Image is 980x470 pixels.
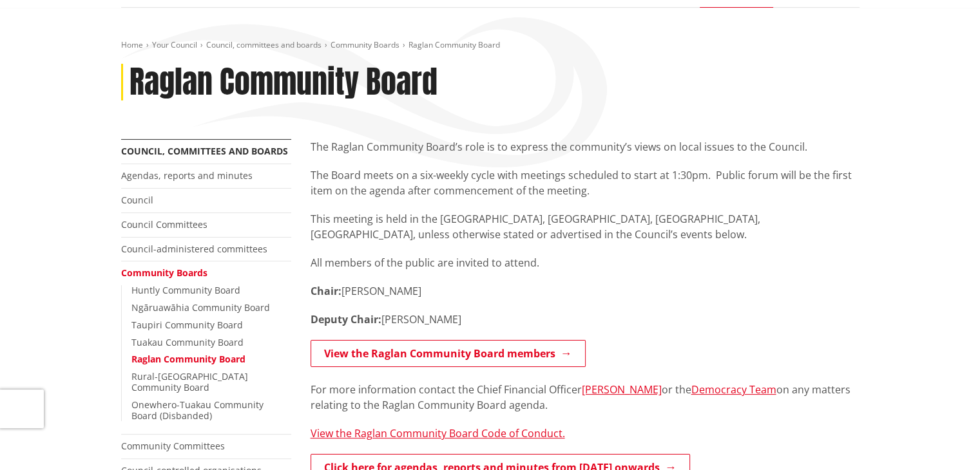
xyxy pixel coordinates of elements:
p: The Board meets on a six-weekly cycle with meetings scheduled to start at 1:30pm. Public forum wi... [311,167,860,198]
nav: breadcrumb [121,40,860,51]
a: View the Raglan Community Board Code of Conduct. [311,426,565,440]
a: Council-administered committees [121,243,267,255]
a: Raglan Community Board [131,353,245,365]
h1: Raglan Community Board [130,64,437,101]
p: All members of the public are invited to attend. [311,255,860,270]
span: Raglan Community Board [408,39,500,50]
iframe: Messenger Launcher [921,416,967,462]
a: Council, committees and boards [121,145,288,157]
a: Community Boards [331,39,399,50]
a: Community Boards [121,267,207,279]
a: Taupiri Community Board [131,319,243,331]
a: Huntly Community Board [131,284,240,296]
a: Home [121,39,143,50]
p: This meeting is held in the [GEOGRAPHIC_DATA], [GEOGRAPHIC_DATA], [GEOGRAPHIC_DATA], [GEOGRAPHIC_... [311,211,860,242]
strong: Deputy Chair: [311,312,381,326]
a: Tuakau Community Board [131,336,244,348]
a: Onewhero-Tuakau Community Board (Disbanded) [131,399,264,422]
a: Your Council [152,39,197,50]
a: View the Raglan Community Board members [311,340,586,367]
a: Council Committees [121,218,207,230]
p: The Raglan Community Board’s role is to express the community’s views on local issues to the Coun... [311,139,860,155]
p: [PERSON_NAME] [311,283,860,299]
a: Council, committees and boards [206,39,322,50]
a: Ngāruawāhia Community Board [131,301,270,314]
strong: Chair: [311,284,341,298]
a: Council [121,194,153,206]
a: Agendas, reports and minutes [121,169,253,182]
a: Rural-[GEOGRAPHIC_DATA] Community Board [131,370,248,393]
a: [PERSON_NAME] [582,382,662,397]
p: [PERSON_NAME] [311,312,860,327]
a: Democracy Team [691,382,776,397]
p: For more information contact the Chief Financial Officer or the on any matters relating to the Ra... [311,382,860,413]
a: Community Committees [121,440,225,452]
